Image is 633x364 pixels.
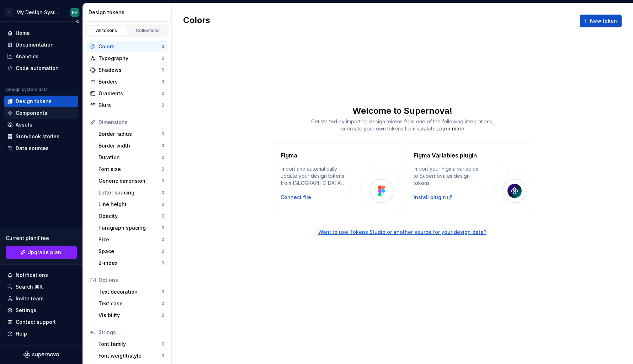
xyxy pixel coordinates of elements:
button: Notifications [4,269,78,281]
span: Get started by importing design tokens from one of the following integrations, or create your own... [311,118,494,132]
div: HH [72,10,78,15]
div: Dimensions [99,119,164,126]
div: Search ⌘K [16,283,43,290]
div: 0 [161,289,164,295]
a: Z-index0 [96,257,167,269]
div: Code automation [16,65,59,72]
a: Data sources [4,143,78,154]
div: Borders [99,78,161,85]
div: 0 [161,79,164,85]
a: Settings [4,305,78,316]
div: Design tokens [89,9,169,16]
a: Blurs0 [87,100,167,111]
a: Want to use Tokens Studio or another source for your design data? [172,209,633,236]
a: Typography0 [87,53,167,64]
button: Want to use Tokens Studio or another source for your design data? [318,229,486,236]
div: Components [16,109,47,117]
a: Border radius0 [96,128,167,140]
button: Connect file [281,194,311,201]
div: Import your Figma variables to Supernova as design tokens. [414,165,483,187]
div: Duration [99,154,161,161]
div: 0 [161,301,164,306]
div: Welcome to Supernova! [172,105,633,117]
a: Visibility0 [96,310,167,321]
div: 0 [161,190,164,196]
div: Settings [16,307,36,314]
div: Help [16,330,27,337]
a: Text case0 [96,298,167,309]
a: Gradients0 [87,88,167,99]
a: Code automation [4,63,78,74]
div: Size [99,236,161,243]
div: Analytics [16,53,38,60]
div: 0 [161,67,164,73]
a: Components [4,107,78,119]
a: Assets [4,119,78,130]
div: 0 [161,55,164,61]
a: Upgrade plan [6,246,77,259]
a: Opacity0 [96,210,167,222]
a: Design tokens [4,96,78,107]
div: Text case [99,300,161,307]
div: Strings [99,329,164,336]
div: 0 [161,91,164,96]
div: 0 [161,202,164,207]
div: Storybook stories [16,133,59,140]
a: Letter spacing0 [96,187,167,198]
button: Search ⌘K [4,281,78,293]
div: Design system data [6,87,48,92]
div: Blurs [99,102,161,109]
div: Letter spacing [99,189,161,196]
div: 0 [161,225,164,231]
div: Line height [99,201,161,208]
a: Documentation [4,39,78,50]
h4: Figma Variables plugin [414,151,477,160]
div: Opacity [99,213,161,220]
div: 0 [161,353,164,359]
div: Visibility [99,312,161,319]
div: Text decoration [99,288,161,295]
div: Data sources [16,145,49,152]
button: FMy Design SystemHH [1,5,81,20]
div: 0 [161,237,164,242]
a: Borders0 [87,76,167,87]
svg: Supernova Logo [23,351,59,358]
a: Colors0 [87,41,167,52]
div: Notifications [16,272,48,279]
div: Paragraph spacing [99,224,161,231]
div: 0 [161,178,164,184]
div: Current plan : Free [6,235,77,242]
div: Font size [99,166,161,173]
div: Space [99,248,161,255]
a: Duration0 [96,152,167,163]
a: Shadows0 [87,64,167,76]
div: Install plugin [414,194,452,201]
div: Shadows [99,66,161,74]
button: Contact support [4,316,78,328]
a: Analytics [4,51,78,62]
a: Space0 [96,246,167,257]
a: Size0 [96,234,167,245]
div: Import and automatically update your design tokens from [GEOGRAPHIC_DATA]. [281,165,350,187]
a: Font weight/style0 [96,350,167,362]
a: Font family0 [96,338,167,350]
div: Collections [130,28,166,33]
div: 0 [161,248,164,254]
a: Learn more [436,125,464,132]
div: All tokens [89,28,124,33]
div: My Design System [16,9,62,16]
div: 0 [161,102,164,108]
a: Font size0 [96,164,167,175]
div: Design tokens [16,98,52,105]
button: Help [4,328,78,339]
a: Text decoration0 [96,286,167,298]
div: Invite team [16,295,43,302]
div: F [5,8,14,17]
a: Storybook stories [4,131,78,142]
a: Border width0 [96,140,167,151]
div: Gradients [99,90,161,97]
div: Typography [99,55,161,62]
